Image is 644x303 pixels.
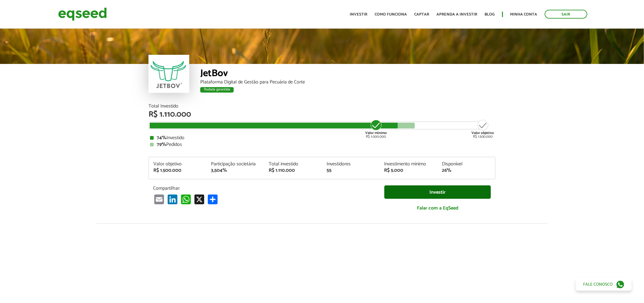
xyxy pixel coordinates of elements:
[157,134,166,142] strong: 74%
[150,142,494,147] div: Pedidos
[384,202,491,214] a: Falar com a EqSeed
[327,168,375,173] div: 55
[327,162,375,167] div: Investidores
[350,12,368,16] a: Investir
[365,130,387,136] strong: Valor mínimo
[58,6,107,22] img: EqSeed
[211,168,260,173] div: 3,504%
[442,162,491,167] div: Disponível
[415,12,429,16] a: Captar
[437,12,478,16] a: Aprenda a investir
[193,194,205,204] a: X
[149,111,495,118] div: R$ 1.110.000
[384,168,433,173] div: R$ 5.000
[365,119,387,139] div: R$ 1.000.000
[471,130,494,136] strong: Valor objetivo
[153,162,202,167] div: Valor objetivo
[545,10,587,19] a: Sair
[166,194,179,204] a: LinkedIn
[180,194,192,204] a: WhatsApp
[207,194,219,204] a: Compartilhar
[153,185,375,191] p: Compartilhar:
[384,185,491,199] a: Investir
[149,104,495,109] div: Total Investido
[485,12,495,16] a: Blog
[150,136,494,140] div: Investido
[200,87,234,93] div: Rodada garantida
[153,168,202,173] div: R$ 1.500.000
[269,168,317,173] div: R$ 1.110.000
[153,194,165,204] a: Email
[200,69,495,80] div: JetBov
[375,12,407,16] a: Como funciona
[510,12,537,16] a: Minha conta
[269,162,317,167] div: Total investido
[471,119,494,139] div: R$ 1.500.000
[157,140,166,149] strong: 79%
[200,80,495,85] div: Plataforma Digital de Gestão para Pecuária de Corte
[442,168,491,173] div: 26%
[576,278,632,291] a: Fale conosco
[211,162,260,167] div: Participação societária
[384,162,433,167] div: Investimento mínimo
